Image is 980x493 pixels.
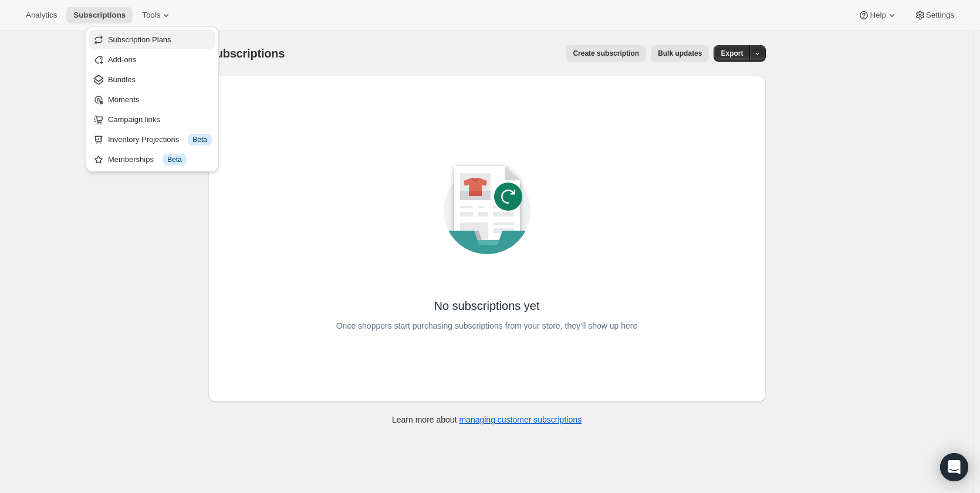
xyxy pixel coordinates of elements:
[658,49,702,58] span: Bulk updates
[89,70,215,89] button: Bundles
[108,134,212,146] div: Inventory Projections
[89,150,215,168] button: Memberships
[208,47,285,60] span: Subscriptions
[721,49,743,58] span: Export
[73,11,126,20] span: Subscriptions
[392,414,582,426] p: Learn more about
[19,7,64,23] button: Analytics
[108,55,136,64] span: Add-ons
[926,11,954,20] span: Settings
[135,7,179,23] button: Tools
[714,45,750,62] button: Export
[108,35,171,44] span: Subscription Plans
[108,95,139,104] span: Moments
[566,45,646,62] button: Create subscription
[573,49,639,58] span: Create subscription
[108,154,212,166] div: Memberships
[89,90,215,109] button: Moments
[459,415,582,424] a: managing customer subscriptions
[89,50,215,69] button: Add-ons
[940,453,968,481] div: Open Intercom Messenger
[434,298,539,314] p: No subscriptions yet
[907,7,961,23] button: Settings
[26,11,57,20] span: Analytics
[870,11,886,20] span: Help
[142,11,160,20] span: Tools
[89,110,215,129] button: Campaign links
[192,135,207,144] span: Beta
[89,130,215,148] button: Inventory Projections
[66,7,133,23] button: Subscriptions
[108,75,136,84] span: Bundles
[89,30,215,49] button: Subscription Plans
[336,318,638,334] p: Once shoppers start purchasing subscriptions from your store, they’ll show up here
[651,45,709,62] button: Bulk updates
[167,155,182,164] span: Beta
[851,7,904,23] button: Help
[108,115,160,124] span: Campaign links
